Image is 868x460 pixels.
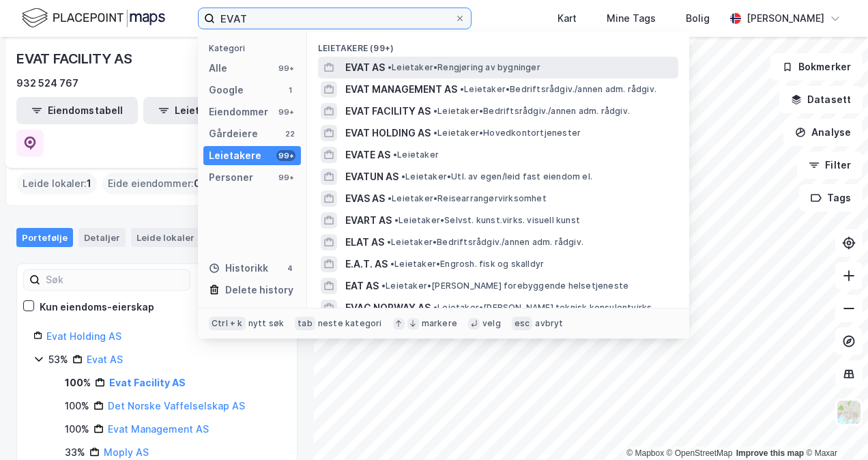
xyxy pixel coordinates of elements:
[388,62,392,72] span: •
[285,85,295,96] div: 1
[46,330,121,342] a: Evat Holding AS
[209,126,258,142] div: Gårdeiere
[422,318,457,329] div: markere
[143,97,265,124] button: Leietakertabell
[209,104,268,120] div: Eiendommer
[209,43,301,53] div: Kategori
[345,300,431,316] span: EVAC NORWAY AS
[307,32,689,57] div: Leietakere (99+)
[393,149,397,160] span: •
[102,173,206,195] div: Eide eiendommer :
[40,299,154,315] div: Kun eiendoms-eierskap
[65,421,89,437] div: 100%
[16,228,73,247] div: Portefølje
[209,60,227,76] div: Alle
[78,228,126,247] div: Detaljer
[104,446,149,458] a: Moply AS
[209,82,244,98] div: Google
[388,62,540,73] span: Leietaker • Rengjøring av bygninger
[747,10,824,27] div: [PERSON_NAME]
[433,302,437,313] span: •
[295,317,315,330] div: tab
[248,318,285,329] div: nytt søk
[797,152,863,179] button: Filter
[433,106,630,117] span: Leietaker • Bedriftsrådgiv./annen adm. rådgiv.
[17,173,97,195] div: Leide lokaler :
[401,171,592,182] span: Leietaker • Utl. av egen/leid fast eiendom el.
[433,106,437,116] span: •
[800,394,868,460] div: Kontrollprogram for chat
[345,190,385,207] span: EVAS AS
[16,75,78,91] div: 932 524 767
[607,10,656,27] div: Mine Tags
[388,193,392,203] span: •
[535,318,563,329] div: avbryt
[345,81,457,98] span: EVAT MANAGEMENT AS
[626,448,664,458] a: Mapbox
[512,317,533,330] div: esc
[285,263,295,274] div: 4
[87,354,123,365] a: Evat AS
[209,169,253,186] div: Personer
[381,281,386,291] span: •
[276,106,295,117] div: 99+
[799,184,863,212] button: Tags
[783,119,863,146] button: Analyse
[736,448,804,458] a: Improve this map
[390,259,544,270] span: Leietaker • Engrosh. fisk og skalldyr
[394,215,580,226] span: Leietaker • Selvst. kunst.virks. visuell kunst
[22,6,165,30] img: logo.f888ab2527a4732fd821a326f86c7f29.svg
[209,317,246,330] div: Ctrl + k
[16,97,138,124] button: Eiendomstabell
[345,125,431,141] span: EVAT HOLDING AS
[197,231,211,244] div: 1
[433,128,581,139] span: Leietaker • Hovedkontortjenester
[131,228,216,247] div: Leide lokaler
[387,237,391,247] span: •
[460,84,464,94] span: •
[276,172,295,183] div: 99+
[65,375,91,391] div: 100%
[686,10,710,27] div: Bolig
[779,86,863,113] button: Datasett
[108,423,209,435] a: Evat Management AS
[381,281,628,291] span: Leietaker • [PERSON_NAME] forebyggende helsetjeneste
[345,212,392,229] span: EVART AS
[215,8,454,29] input: Søk på adresse, matrikkel, gårdeiere, leietakere eller personer
[65,398,89,414] div: 100%
[433,128,437,138] span: •
[40,270,190,290] input: Søk
[345,147,390,163] span: EVATE AS
[558,10,577,27] div: Kart
[667,448,733,458] a: OpenStreetMap
[394,215,399,225] span: •
[482,318,501,329] div: velg
[285,128,295,139] div: 22
[345,103,431,119] span: EVAT FACILITY AS
[387,237,583,248] span: Leietaker • Bedriftsrådgiv./annen adm. rådgiv.
[108,400,245,412] a: Det Norske Vaffelselskap AS
[109,377,186,388] a: Evat Facility AS
[276,150,295,161] div: 99+
[345,278,379,294] span: EAT AS
[345,59,385,76] span: EVAT AS
[276,63,295,74] div: 99+
[16,48,135,70] div: EVAT FACILITY AS
[225,282,293,298] div: Delete history
[209,260,268,276] div: Historikk
[388,193,547,204] span: Leietaker • Reisearrangørvirksomhet
[433,302,654,313] span: Leietaker • [PERSON_NAME] teknisk konsulentvirks.
[393,149,439,160] span: Leietaker
[194,175,201,192] span: 0
[345,169,399,185] span: EVATUN AS
[800,394,868,460] iframe: Chat Widget
[345,234,384,250] span: ELAT AS
[770,53,863,81] button: Bokmerker
[460,84,656,95] span: Leietaker • Bedriftsrådgiv./annen adm. rådgiv.
[390,259,394,269] span: •
[401,171,405,182] span: •
[209,147,261,164] div: Leietakere
[345,256,388,272] span: E.A.T. AS
[318,318,382,329] div: neste kategori
[87,175,91,192] span: 1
